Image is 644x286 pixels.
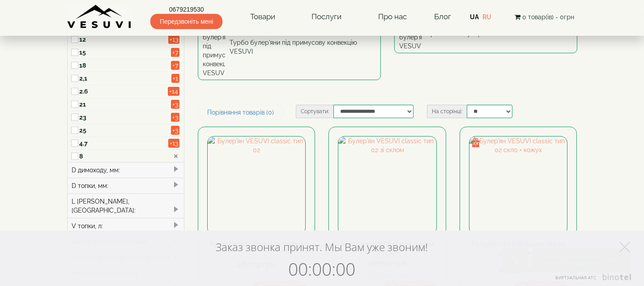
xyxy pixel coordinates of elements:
[198,105,283,120] a: Порівняння товарів (0)
[198,14,381,80] a: Турбо булер'яни під примусову конвекцію VESUVI Турбо булер'яни під примусову конвекцію VESUVI
[470,13,479,21] a: UA
[79,87,168,96] label: 2.6
[150,5,222,14] a: 0679219530
[482,13,491,21] a: RU
[338,137,436,234] img: Булер'ян VESUVI classic тип 02 зі склом
[512,12,577,22] button: 0 товар(ів) - 0грн
[67,4,132,29] img: Завод VESUVI
[79,152,168,161] label: 8
[171,48,179,57] span: +7
[68,218,184,234] div: V топки, л:
[79,113,168,122] label: 23
[79,61,168,70] label: 18
[171,126,179,135] span: +3
[369,7,416,27] a: Про нас
[469,137,567,234] img: Булер'ян VESUVI classic тип 02 скло + кожух
[79,48,168,57] label: 15
[168,35,179,44] span: +13
[68,193,184,218] div: L [PERSON_NAME], [GEOGRAPHIC_DATA]:
[427,105,467,118] label: На сторінці:
[150,14,222,29] span: Передзвоніть мені
[434,12,451,21] a: Блог
[303,7,350,27] a: Послуги
[79,35,168,44] label: 12
[296,105,333,118] label: Сортувати:
[103,259,542,279] div: 00:00:00
[241,7,284,27] a: Товари
[168,87,179,96] span: +14
[208,137,305,234] img: Булер'ян VESUVI classic тип 02
[79,126,168,135] label: 25
[171,74,179,83] span: +1
[79,74,168,83] label: 2,1
[79,139,168,148] label: 4.7
[68,178,184,193] div: D топки, мм:
[203,17,225,77] img: Турбо булер'яни під примусову конвекцію VESUVI
[171,113,179,122] span: +3
[555,275,597,281] span: Виртуальная АТС
[550,274,633,286] a: Виртуальная АТС
[103,231,542,259] div: Заказ звонка принят. Мы Вам уже звоним!
[79,100,168,109] label: 21
[471,138,480,147] img: gift
[168,139,179,148] span: +13
[522,13,574,21] span: 0 товар(ів) - 0грн
[171,100,179,109] span: +3
[68,162,184,178] div: D димоходу, мм:
[171,61,179,70] span: +7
